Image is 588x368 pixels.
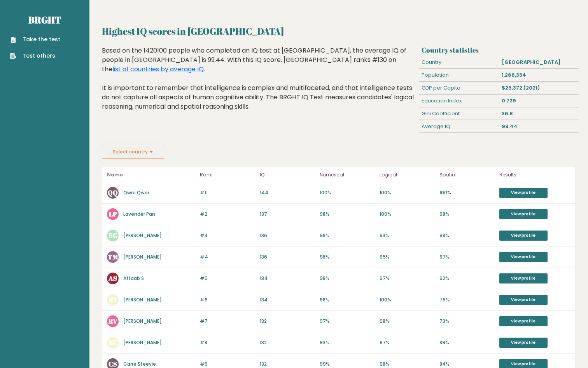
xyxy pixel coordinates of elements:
[200,296,255,303] p: #6
[320,296,375,303] p: 98%
[499,95,579,107] div: 0.729
[108,274,117,283] text: AS
[320,254,375,261] p: 98%
[123,361,156,367] a: Carre Steevie
[380,189,435,196] p: 100%
[200,361,255,368] p: #9
[108,295,117,304] text: RT
[260,211,315,218] p: 137
[260,361,315,368] p: 132
[102,46,416,123] div: Based on the 1420100 people who completed an IQ test at [GEOGRAPHIC_DATA], the average IQ of peop...
[499,338,548,348] a: View profile
[499,252,548,262] a: View profile
[499,273,548,283] a: View profile
[499,188,548,198] a: View profile
[380,318,435,325] p: 98%
[499,231,548,241] a: View profile
[260,275,315,282] p: 134
[10,35,60,44] a: Take the test
[200,211,255,218] p: #2
[499,69,579,81] div: 1,266,334
[422,46,576,54] h3: Country statistics
[439,339,495,346] p: 89%
[260,170,315,180] p: IQ
[200,339,255,346] p: #8
[499,82,579,94] div: $25,372 (2021)
[123,296,162,303] a: [PERSON_NAME]
[123,211,155,217] a: Lavender Pan
[439,275,495,282] p: 92%
[320,339,375,346] p: 93%
[499,170,570,180] p: Results
[109,210,117,218] text: LP
[439,318,495,325] p: 73%
[439,232,495,239] p: 98%
[123,339,162,346] a: [PERSON_NAME]
[112,65,204,74] a: list of countries by average IQ
[499,209,548,219] a: View profile
[107,171,123,178] b: Name
[419,95,499,107] div: Education Index
[260,254,315,261] p: 136
[320,211,375,218] p: 98%
[380,339,435,346] p: 97%
[419,120,499,133] div: Average IQ
[102,145,164,159] button: Select country
[499,316,548,326] a: View profile
[200,170,255,180] p: Rank
[123,232,162,239] a: [PERSON_NAME]
[380,275,435,282] p: 97%
[123,318,162,324] a: [PERSON_NAME]
[419,107,499,120] div: Gini Coefficient
[123,275,144,282] a: Aftaab S
[102,24,576,38] h2: Highest IQ scores in [GEOGRAPHIC_DATA]
[320,170,375,180] p: Numerical
[380,232,435,239] p: 93%
[380,361,435,368] p: 98%
[10,52,60,60] a: Test others
[439,254,495,261] p: 97%
[108,188,118,197] text: QQ
[380,296,435,303] p: 100%
[499,295,548,305] a: View profile
[108,231,117,240] text: EG
[439,211,495,218] p: 98%
[200,275,255,282] p: #5
[260,318,315,325] p: 132
[439,189,495,196] p: 100%
[260,296,315,303] p: 134
[419,56,499,69] div: Country
[499,56,579,69] div: [GEOGRAPHIC_DATA]
[108,338,117,347] text: KC
[260,339,315,346] p: 132
[320,232,375,239] p: 98%
[380,211,435,218] p: 100%
[439,296,495,303] p: 79%
[123,189,149,196] a: Qwre Qwer
[260,232,315,239] p: 136
[108,252,118,261] text: TM
[108,317,117,326] text: RV
[439,361,495,368] p: 84%
[439,170,495,180] p: Spatial
[200,318,255,325] p: #7
[320,275,375,282] p: 98%
[320,361,375,368] p: 99%
[200,232,255,239] p: #3
[200,189,255,196] p: #1
[260,189,315,196] p: 144
[320,189,375,196] p: 100%
[380,170,435,180] p: Logical
[380,254,435,261] p: 95%
[499,120,579,133] div: 99.44
[499,107,579,120] div: 36.8
[419,69,499,81] div: Population
[28,14,61,26] a: Brght
[320,318,375,325] p: 97%
[200,254,255,261] p: #4
[419,82,499,94] div: GDP per Capita
[123,254,162,260] a: [PERSON_NAME]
